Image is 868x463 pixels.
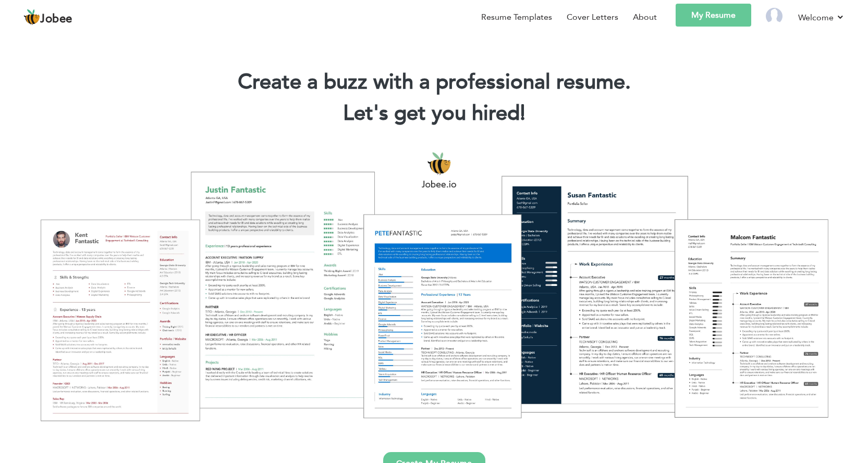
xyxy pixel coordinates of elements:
[23,9,72,26] a: Jobee
[633,11,657,23] a: About
[16,69,852,96] h1: Create a buzz with a professional resume.
[798,11,845,24] a: Welcome
[520,99,525,128] span: |
[40,14,72,25] span: Jobee
[16,100,852,127] h2: Let's
[23,9,40,26] img: jobee.io
[394,99,525,128] span: get you hired!
[567,11,618,23] a: Cover Letters
[766,8,783,24] img: Profile Img
[676,4,751,27] a: My Resume
[481,11,552,23] a: Resume Templates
